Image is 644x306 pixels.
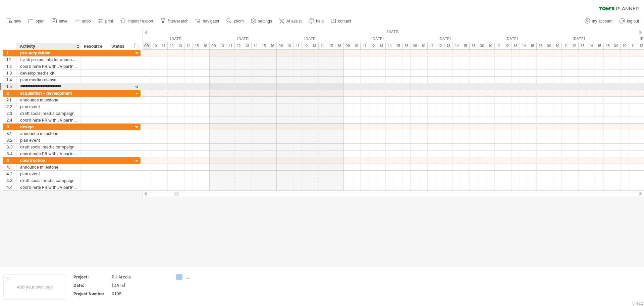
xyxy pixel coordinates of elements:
[428,42,436,49] div: 11
[20,164,77,170] div: announce milestone
[621,42,629,49] div: 10
[6,150,16,157] div: 3.4
[168,19,189,24] span: filter/search
[105,19,113,24] span: print
[96,17,115,26] a: print
[6,171,16,177] div: 4.2
[604,42,612,49] div: 16
[176,42,184,49] div: 13
[444,42,453,49] div: 13
[627,19,639,24] span: log out
[159,42,168,49] div: 11
[285,42,293,49] div: 10
[20,171,77,177] div: plan event
[20,137,77,143] div: plan event
[143,42,151,49] div: 09
[20,144,77,150] div: draft social media campaign
[243,42,252,49] div: 13
[112,282,168,288] div: [DATE]
[461,42,470,49] div: 15
[73,17,93,26] a: undo
[184,42,193,49] div: 14
[520,42,528,49] div: 14
[537,42,545,49] div: 16
[6,63,16,70] div: 1.2
[20,117,77,123] div: coordinate PR with JV partner
[453,42,461,49] div: 14
[327,42,335,49] div: 15
[14,19,21,24] span: new
[545,35,612,42] div: Thursday, 13 November 2025
[470,42,478,49] div: 16
[6,77,16,83] div: 1.4
[512,42,520,49] div: 13
[402,42,411,49] div: 16
[168,42,176,49] div: 12
[186,274,222,280] div: ....
[218,42,226,49] div: 10
[20,177,77,184] div: draft social media campaign
[111,43,126,50] div: Status
[73,291,110,297] div: Project Number
[201,42,210,49] div: 16
[6,164,16,170] div: 4.1
[112,274,168,280] div: PH Arcola
[632,301,643,306] div: v 422
[194,17,221,26] a: navigator
[50,17,69,26] a: save
[6,184,16,190] div: 4.4
[369,42,377,49] div: 12
[352,42,361,49] div: 10
[26,17,47,26] a: open
[486,42,495,49] div: 10
[583,17,614,26] a: my account
[329,17,353,26] a: contact
[528,42,537,49] div: 15
[595,42,604,49] div: 15
[36,19,45,24] span: open
[127,19,153,24] span: import / export
[277,35,344,42] div: Sunday, 9 November 2025
[6,50,16,56] div: 1
[210,35,277,42] div: Saturday, 8 November 2025
[249,17,274,26] a: settings
[316,19,324,24] span: help
[159,17,191,26] a: filter/search
[20,110,77,117] div: draft social media campaign
[20,97,77,103] div: announce milestone
[118,17,155,26] a: import / export
[411,42,419,49] div: 09
[20,50,77,56] div: pre-acquisition
[495,42,503,49] div: 11
[226,42,235,49] div: 11
[252,42,260,49] div: 14
[6,110,16,117] div: 2.3
[579,42,587,49] div: 13
[6,70,16,76] div: 1.3
[319,42,327,49] div: 14
[6,144,16,150] div: 3.3
[344,35,411,42] div: Monday, 10 November 2025
[277,42,285,49] div: 09
[268,42,277,49] div: 16
[419,42,428,49] div: 10
[59,19,67,24] span: save
[618,17,641,26] a: log out
[20,124,77,130] div: design
[143,35,210,42] div: Friday, 7 November 2025
[310,42,319,49] div: 13
[436,42,444,49] div: 12
[84,43,104,50] div: Resource
[6,90,16,96] div: 2
[20,63,77,70] div: coordinate PR with JV partner
[235,42,243,49] div: 12
[6,137,16,143] div: 3.2
[225,17,246,26] a: zoom
[6,117,16,123] div: 2.4
[5,17,23,26] a: new
[6,177,16,184] div: 4.3
[20,56,77,63] div: track project info for announcement
[562,42,570,49] div: 11
[6,83,16,90] div: 1.5
[193,42,201,49] div: 15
